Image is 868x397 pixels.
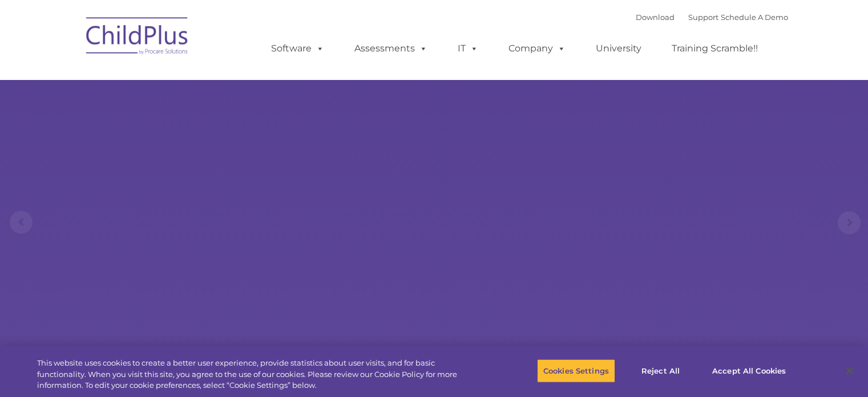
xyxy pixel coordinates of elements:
font: | [636,13,788,22]
img: ChildPlus by Procare Solutions [80,9,195,66]
a: Assessments [343,37,439,60]
a: Support [688,13,718,22]
a: Download [636,13,675,22]
button: Accept All Cookies [706,359,792,383]
a: Schedule A Demo [721,13,788,22]
a: Company [497,37,577,60]
div: This website uses cookies to create a better user experience, provide statistics about user visit... [37,358,478,391]
a: University [584,37,653,60]
button: Reject All [625,359,696,383]
a: IT [446,37,490,60]
button: Close [837,358,862,383]
button: Cookies Settings [537,359,615,383]
a: Training Scramble!! [660,37,769,60]
a: Software [260,37,336,60]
